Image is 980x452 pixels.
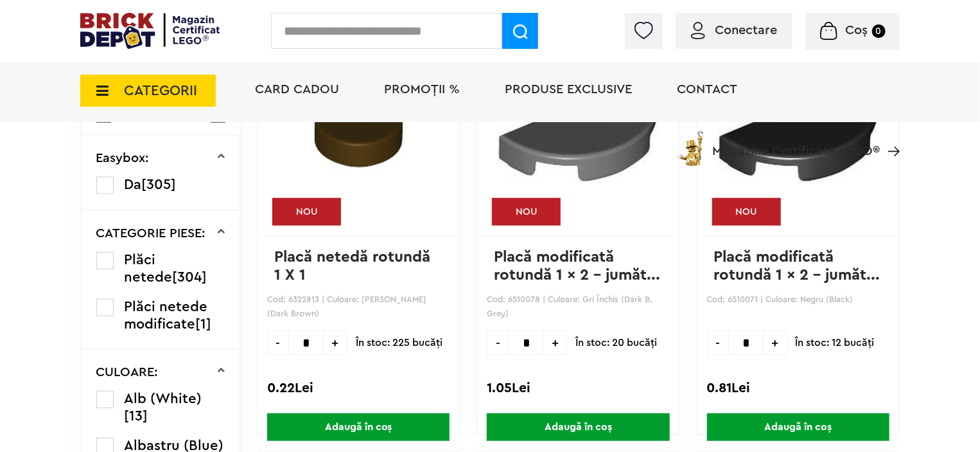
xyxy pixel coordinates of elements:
[478,413,678,441] a: Adaugă în coș
[267,293,450,321] p: Cod: 6322813 | Culoare: [PERSON_NAME] (Dark Brown)
[505,83,632,96] a: Produse exclusive
[255,83,339,96] a: Card Cadou
[274,249,435,283] a: Placă netedă rotundă 1 X 1
[796,330,875,356] span: În stoc: 12 bucăţi
[543,330,567,356] span: +
[698,413,898,441] a: Adaugă în coș
[677,83,737,96] a: Contact
[267,330,288,356] span: -
[712,198,781,226] div: NOU
[196,317,212,331] span: [1]
[125,177,142,192] span: Da
[764,330,787,356] span: +
[487,380,669,397] div: 1.05Lei
[125,253,173,284] span: Plăci netede
[691,24,777,37] a: Conectare
[487,330,508,356] span: -
[487,413,669,441] span: Adaugă în coș
[846,24,868,37] span: Coș
[267,413,450,441] span: Adaugă în coș
[125,300,208,331] span: Plăci netede modificate
[173,270,207,284] span: [304]
[715,24,777,37] span: Conectare
[384,83,460,96] a: PROMOȚII %
[494,249,660,283] a: Placă modificată rotundă 1 x 2 - jumăt...
[125,409,148,423] span: [13]
[96,366,159,379] p: CULOARE:
[96,227,206,240] p: CATEGORIE PIESE:
[258,413,459,441] a: Adaugă în coș
[356,330,442,356] span: În stoc: 225 bucăţi
[707,330,728,356] span: -
[487,293,669,321] p: Cod: 6510078 | Culoare: Gri Închis (Dark B. Grey)
[124,84,197,98] span: CATEGORII
[707,413,889,441] span: Adaugă în coș
[492,198,561,226] div: NOU
[707,293,889,321] p: Cod: 6510071 | Culoare: Negru (Black)
[142,177,177,192] span: [305]
[714,249,880,283] a: Placă modificată rotundă 1 x 2 - jumăt...
[125,392,202,406] span: Alb (White)
[324,330,347,356] span: +
[707,380,889,397] div: 0.81Lei
[267,380,450,397] div: 0.22Lei
[272,198,341,226] div: NOU
[880,128,900,141] a: Magazine Certificate LEGO®
[575,330,657,356] span: În stoc: 20 bucăţi
[872,24,886,38] small: 0
[712,128,880,158] span: Magazine Certificate LEGO®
